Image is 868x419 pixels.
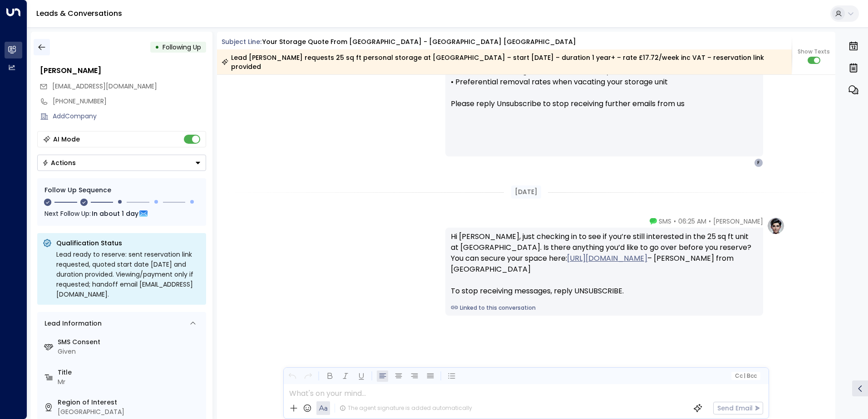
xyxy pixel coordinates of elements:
img: profile-logo.png [767,217,785,235]
span: freeman0121@gmail.com [52,82,157,91]
span: • [674,217,676,226]
span: • [709,217,711,226]
a: Linked to this conversation [451,304,758,312]
div: F [754,158,763,167]
div: Lead [PERSON_NAME] requests 25 sq ft personal storage at [GEOGRAPHIC_DATA] – start [DATE] – durat... [222,53,787,71]
div: AddCompany [53,112,206,121]
div: Actions [42,159,76,167]
div: Hi [PERSON_NAME], just checking in to see if you’re still interested in the 25 sq ft unit at [GEO... [451,231,758,297]
div: Lead Information [41,319,102,328]
div: [DATE] [511,185,541,199]
button: Redo [302,370,314,382]
div: [GEOGRAPHIC_DATA] [58,407,202,417]
span: SMS [659,217,671,226]
label: SMS Consent [58,337,202,347]
div: Button group with a nested menu [37,155,206,171]
div: Next Follow Up: [44,209,199,219]
label: Region of Interest [58,398,202,407]
span: | [744,373,745,379]
label: Title [58,368,202,377]
button: Actions [37,155,206,171]
a: Leads & Conversations [36,8,122,19]
div: • [155,39,159,55]
span: Subject Line: [222,37,261,46]
div: Your storage quote from [GEOGRAPHIC_DATA] - [GEOGRAPHIC_DATA] [GEOGRAPHIC_DATA] [262,37,576,47]
span: In about 1 day [92,209,138,219]
button: Undo [286,370,298,382]
div: [PERSON_NAME] [40,65,206,76]
span: Cc Bcc [735,373,756,379]
span: [PERSON_NAME] [713,217,763,226]
p: Qualification Status [56,239,201,248]
div: Lead ready to reserve: sent reservation link requested, quoted start date [DATE] and duration pro... [56,249,201,299]
span: 06:25 AM [678,217,706,226]
span: Show Texts [798,48,830,56]
div: Follow Up Sequence [44,185,199,195]
a: [URL][DOMAIN_NAME] [567,253,647,264]
span: Following Up [163,43,201,52]
button: Cc|Bcc [731,372,760,380]
div: [PHONE_NUMBER] [53,97,206,106]
div: AI Mode [53,135,80,144]
div: Mr [58,377,202,387]
div: The agent signature is added automatically [340,404,472,412]
div: Given [58,347,202,356]
span: [EMAIL_ADDRESS][DOMAIN_NAME] [52,82,157,91]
